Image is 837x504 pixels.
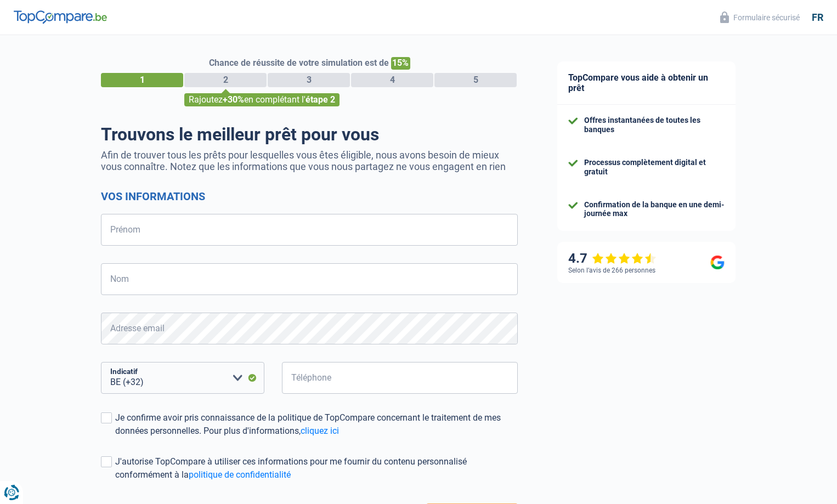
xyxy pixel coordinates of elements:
[282,362,518,394] input: 401020304
[584,116,725,134] div: Offres instantanées de toutes les banques
[584,158,725,177] div: Processus complètement digital et gratuit
[434,73,517,87] div: 5
[568,267,655,274] div: Selon l’avis de 266 personnes
[101,190,518,203] h2: Vos informations
[101,149,518,172] p: Afin de trouver tous les prêts pour lesquelles vous êtes éligible, nous avons besoin de mieux vou...
[557,61,736,105] div: TopCompare vous aide à obtenir un prêt
[184,93,340,106] div: Rajoutez en complétant l'
[184,73,267,87] div: 2
[189,469,291,480] a: politique de confidentialité
[301,426,339,436] a: cliquez ici
[101,124,518,145] h1: Trouvons le meilleur prêt pour vous
[812,12,823,24] div: fr
[115,455,518,482] div: J'autorise TopCompare à utiliser ces informations pour me fournir du contenu personnalisé conform...
[584,200,725,219] div: Confirmation de la banque en une demi-journée max
[101,73,183,87] div: 1
[223,94,244,105] span: +30%
[268,73,350,87] div: 3
[14,10,107,24] img: TopCompare Logo
[714,8,806,26] button: Formulaire sécurisé
[568,251,657,267] div: 4.7
[306,94,335,105] span: étape 2
[391,57,410,70] span: 15%
[209,58,389,68] span: Chance de réussite de votre simulation est de
[351,73,433,87] div: 4
[115,411,518,438] div: Je confirme avoir pris connaissance de la politique de TopCompare concernant le traitement de mes...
